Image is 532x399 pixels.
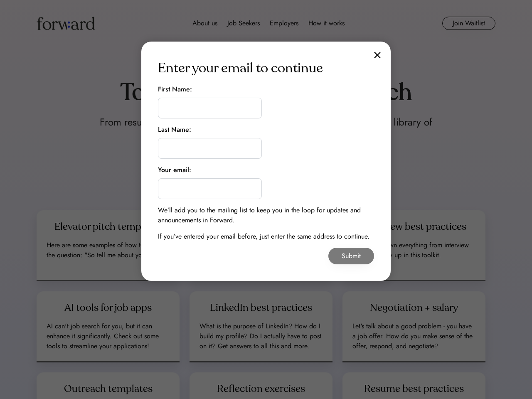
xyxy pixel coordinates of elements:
[158,205,374,225] div: We’ll add you to the mailing list to keep you in the loop for updates and announcements in Forward.
[158,58,323,78] div: Enter your email to continue
[158,165,191,175] div: Your email:
[158,84,192,94] div: First Name:
[328,248,374,264] button: Submit
[158,232,369,241] div: If you’ve entered your email before, just enter the same address to continue.
[374,52,381,59] img: close.svg
[158,125,191,135] div: Last Name:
